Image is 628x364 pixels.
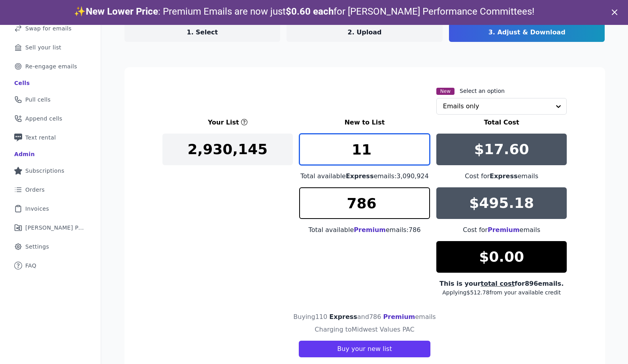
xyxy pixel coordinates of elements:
[299,341,430,357] button: Buy your new list
[346,172,374,180] span: Express
[6,91,94,108] a: Pull cells
[488,226,520,234] span: Premium
[14,150,35,158] div: Admin
[25,243,49,251] span: Settings
[25,205,49,213] span: Invoices
[25,62,77,70] span: Re-engage emails
[436,279,567,289] div: This is your for 896 emails.
[124,23,281,42] a: 1. Select
[299,172,430,181] div: Total available emails: 3,090,924
[329,313,357,321] span: Express
[6,110,94,127] a: Append cells
[14,79,30,87] div: Cells
[436,172,567,181] div: Cost for emails
[287,23,443,42] a: 2. Upload
[299,118,430,127] h3: New to List
[436,289,567,296] div: Applying $512.78 from your available credit
[25,167,64,175] span: Subscriptions
[474,141,529,157] p: $17.60
[6,238,94,255] a: Settings
[6,219,94,236] a: [PERSON_NAME] Performance
[25,43,61,51] span: Sell your list
[25,134,56,141] span: Text rental
[383,313,415,321] span: Premium
[436,88,454,95] span: New
[488,28,566,37] p: 3. Adjust & Download
[479,249,524,265] p: $0.00
[208,118,239,127] h3: Your List
[6,181,94,198] a: Orders
[354,226,386,234] span: Premium
[299,225,430,235] div: Total available emails: 786
[6,20,94,37] a: Swap for emails
[25,186,45,194] span: Orders
[6,257,94,274] a: FAQ
[436,225,567,235] div: Cost for emails
[6,58,94,75] a: Re-engage emails
[25,262,36,270] span: FAQ
[481,280,515,287] span: total cost
[293,312,436,322] h4: Buying 110 and 786 emails
[25,96,51,104] span: Pull cells
[6,200,94,217] a: Invoices
[490,172,518,180] span: Express
[460,87,505,95] label: Select an option
[6,162,94,179] a: Subscriptions
[315,325,414,334] h4: Charging to Midwest Values PAC
[348,28,382,37] p: 2. Upload
[449,23,605,42] a: 3. Adjust & Download
[25,115,62,123] span: Append cells
[469,195,534,211] p: $495.18
[25,224,85,232] span: [PERSON_NAME] Performance
[187,141,268,157] p: 2,930,145
[436,118,567,127] h3: Total Cost
[6,129,94,146] a: Text rental
[6,39,94,56] a: Sell your list
[25,25,72,32] span: Swap for emails
[187,28,218,37] p: 1. Select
